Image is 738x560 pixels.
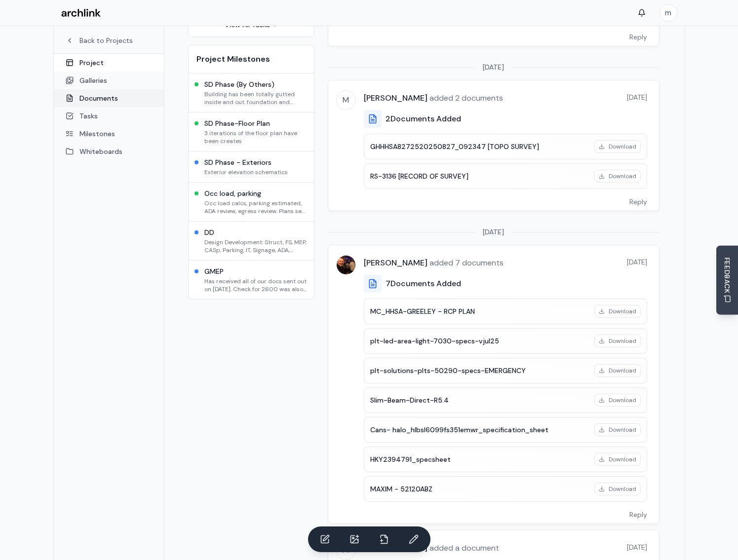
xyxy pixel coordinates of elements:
[204,266,308,276] h3: GMEP
[594,305,641,318] button: Download
[609,172,636,180] span: Download
[204,199,308,215] p: Occ load calcs, parking estimated, ADA review, egress review. Plans sent to [GEOGRAPHIC_DATA] for...
[66,36,152,45] a: Back to Projects
[204,238,308,254] p: Design Development: Struct, FS, MEP, CASp, Parking, IT, Signage, ADA, Egress, Etc.
[54,125,164,143] a: Milestones
[660,4,677,21] span: m
[427,258,504,268] span: added 7 documents
[386,113,461,125] h3: 2 Documents Added
[370,484,588,494] h4: MAXIM - 52120ABZ
[370,142,588,151] h4: GHHHSA8272520250827_092347 [TOPO SURVEY]
[370,366,588,375] h4: plt-solutions-plts-50290-specs-EMERGENCY
[370,395,588,405] h4: Slim-Beam-Direct-R5.4
[722,257,732,293] span: FEEDBACK
[204,188,308,198] h3: Occ load, parking
[364,258,427,268] span: [PERSON_NAME]
[594,423,641,436] button: Download
[370,425,588,435] h4: Cans- halo_hlbsl6099fs351emwr_specification_sheet
[54,54,164,72] a: Project
[594,453,641,466] button: Download
[594,170,641,183] button: Download
[370,336,588,346] h4: plt-led-area-light-7030-specs-vjul25
[609,367,636,374] span: Download
[609,455,636,463] span: Download
[370,306,588,316] h4: MC_HHSA-GREELEY - RCP PLAN
[594,394,641,407] button: Download
[609,337,636,345] span: Download
[427,543,499,553] span: added a document
[204,168,288,176] p: Exterior elevation schematics
[716,245,738,315] button: Send Feedback
[609,426,636,434] span: Download
[594,335,641,347] button: Download
[54,107,164,125] a: Tasks
[54,89,164,107] a: Documents
[370,454,588,464] h4: HKY2394791_specsheet
[204,129,308,145] p: 3 iterations of the floor plan have been creates
[204,227,308,237] h3: DD
[337,91,355,110] span: M
[483,227,504,237] span: [DATE]
[370,171,588,181] h4: RS-3136 [RECORD OF SURVEY]
[204,118,308,128] h3: SD Phase-Floor Plan
[427,93,503,103] span: added 2 documents
[618,193,659,211] button: Reply
[618,28,659,46] button: Reply
[609,143,636,150] span: Download
[627,257,647,267] span: [DATE]
[386,278,461,290] h3: 7 Documents Added
[618,506,659,523] button: Reply
[609,396,636,404] span: Download
[627,542,647,552] span: [DATE]
[337,256,355,274] img: MARC JONES
[609,485,636,493] span: Download
[594,483,641,495] button: Download
[196,53,306,65] h2: Project Milestones
[204,90,308,106] p: Building has been totally gutted inside and out. foundation and framing - walls and roof remain.
[609,307,636,315] span: Download
[594,364,641,377] button: Download
[204,79,308,89] h3: SD Phase (By Others)
[204,277,308,293] p: Has received all of our docs sent out on [DATE]. Check for 2600 was also received. Team leader sh...
[627,92,647,102] span: [DATE]
[594,140,641,153] button: Download
[54,143,164,160] a: Whiteboards
[61,9,101,17] img: Archlink
[204,157,288,167] h3: SD Phase - Exteriors
[483,62,504,72] span: [DATE]
[364,93,427,103] span: [PERSON_NAME]
[54,72,164,89] a: Galleries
